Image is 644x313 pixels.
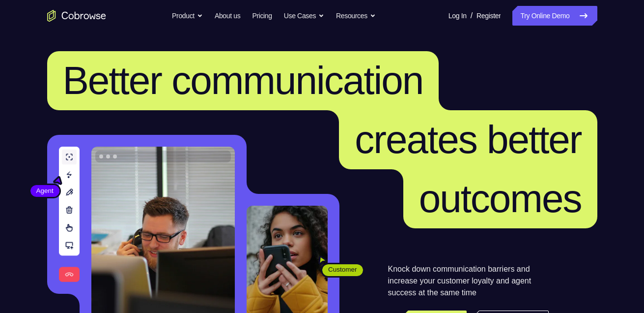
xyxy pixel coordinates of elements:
[284,6,324,26] button: Use Cases
[252,6,272,26] a: Pricing
[448,6,467,26] a: Log In
[355,118,581,161] span: creates better
[172,6,203,26] button: Product
[512,6,597,26] a: Try Online Demo
[336,6,376,26] button: Resources
[215,6,240,26] a: About us
[471,10,473,22] span: /
[419,177,582,220] span: outcomes
[63,59,423,102] span: Better communication
[476,6,501,26] a: Register
[388,263,549,299] p: Knock down communication barriers and increase your customer loyalty and agent success at the sam...
[47,10,106,22] a: Go to the home page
